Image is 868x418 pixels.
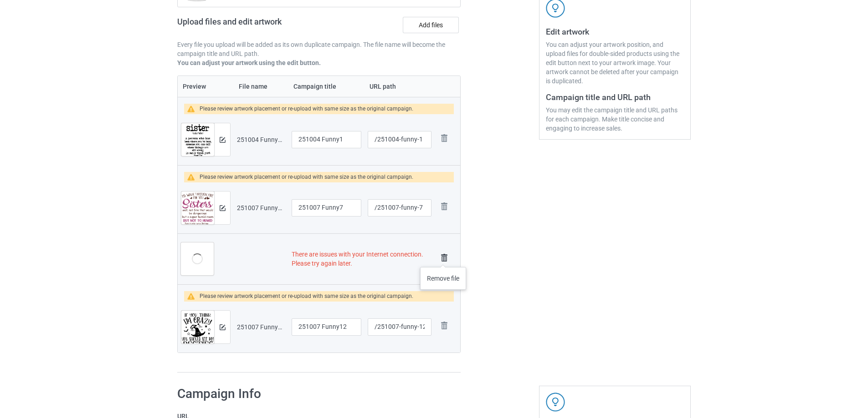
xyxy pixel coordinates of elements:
th: File name [234,76,288,97]
h2: Upload files and edit artwork [177,17,347,34]
img: warning [187,293,200,300]
h3: Edit artwork [546,26,684,37]
img: svg+xml;base64,PD94bWwgdmVyc2lvbj0iMS4wIiBlbmNvZGluZz0iVVRGLTgiPz4KPHN2ZyB3aWR0aD0iMjhweCIgaGVpZ2... [438,200,451,213]
td: There are issues with your Internet connection. Please try again later. [288,233,435,284]
th: URL path [365,76,434,97]
div: 251007 Funny7.png [237,203,285,212]
div: 251004 Funny1.png [237,135,285,144]
img: svg+xml;base64,PD94bWwgdmVyc2lvbj0iMS4wIiBlbmNvZGluZz0iVVRGLTgiPz4KPHN2ZyB3aWR0aD0iMjhweCIgaGVpZ2... [438,319,451,332]
th: Campaign title [288,76,365,97]
b: You can adjust your artwork using the edit button. [177,59,321,66]
div: You may edit the campaign title and URL paths for each campaign. Make title concise and engaging ... [546,106,684,133]
img: svg+xml;base64,PD94bWwgdmVyc2lvbj0iMS4wIiBlbmNvZGluZz0iVVRGLTgiPz4KPHN2ZyB3aWR0aD0iMTRweCIgaGVpZ2... [220,137,226,143]
h3: Campaign title and URL path [546,92,684,102]
div: Please review artwork placement or re-upload with same size as the original campaign. [200,172,413,182]
div: Remove file [420,267,466,290]
label: Add files [403,17,459,33]
img: svg+xml;base64,PD94bWwgdmVyc2lvbj0iMS4wIiBlbmNvZGluZz0iVVRGLTgiPz4KPHN2ZyB3aWR0aD0iMTRweCIgaGVpZ2... [220,324,226,330]
img: svg+xml;base64,PD94bWwgdmVyc2lvbj0iMS4wIiBlbmNvZGluZz0iVVRGLTgiPz4KPHN2ZyB3aWR0aD0iMTRweCIgaGVpZ2... [220,205,226,211]
img: svg+xml;base64,PD94bWwgdmVyc2lvbj0iMS4wIiBlbmNvZGluZz0iVVRGLTgiPz4KPHN2ZyB3aWR0aD0iNDJweCIgaGVpZ2... [546,393,565,412]
div: Please review artwork placement or re-upload with same size as the original campaign. [200,104,413,114]
img: warning [187,174,200,181]
img: original.png [181,123,214,166]
img: svg+xml;base64,PD94bWwgdmVyc2lvbj0iMS4wIiBlbmNvZGluZz0iVVRGLTgiPz4KPHN2ZyB3aWR0aD0iMjhweCIgaGVpZ2... [438,132,451,145]
div: 251007 Funny12.png [237,322,285,332]
div: Please review artwork placement or re-upload with same size as the original campaign. [200,291,413,302]
div: You can adjust your artwork position, and upload files for double-sided products using the edit b... [546,40,684,86]
h1: Campaign Info [177,386,448,402]
img: original.png [181,311,214,353]
p: Every file you upload will be added as its own duplicate campaign. The file name will become the ... [177,40,461,58]
img: svg+xml;base64,PD94bWwgdmVyc2lvbj0iMS4wIiBlbmNvZGluZz0iVVRGLTgiPz4KPHN2ZyB3aWR0aD0iMjhweCIgaGVpZ2... [438,252,451,264]
th: Preview [178,76,234,97]
img: original.png [181,191,214,234]
img: warning [187,106,200,112]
